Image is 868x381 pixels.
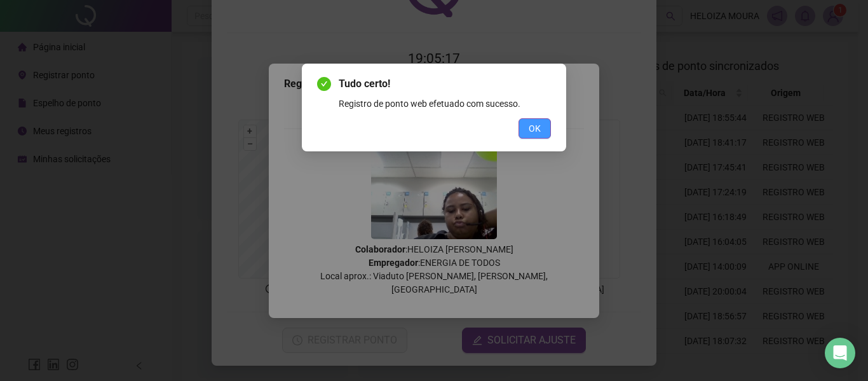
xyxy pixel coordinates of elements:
button: OK [519,118,551,139]
span: check-circle [317,77,331,91]
div: Registro de ponto web efetuado com sucesso. [339,97,551,111]
span: Tudo certo! [339,76,551,92]
span: OK [529,121,541,135]
div: Open Intercom Messenger [825,338,855,368]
